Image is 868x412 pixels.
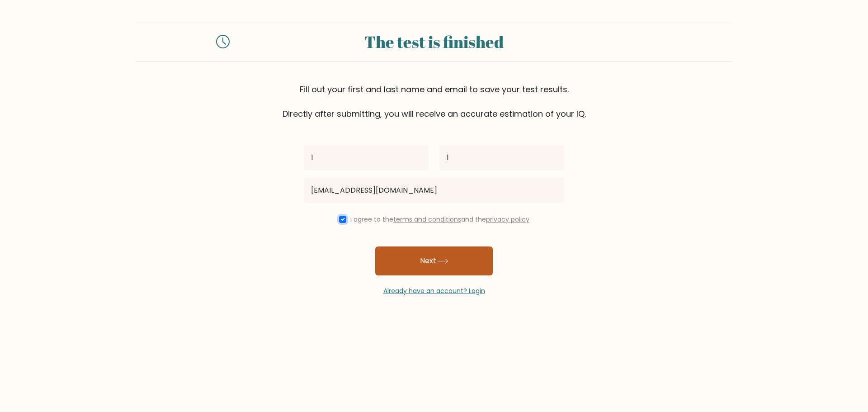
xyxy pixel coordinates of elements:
input: Last name [439,145,564,170]
input: Email [304,178,564,203]
a: terms and conditions [393,215,461,224]
div: The test is finished [241,29,627,54]
button: Next [375,246,493,275]
div: Fill out your first and last name and email to save your test results. Directly after submitting,... [136,83,732,120]
a: privacy policy [486,215,529,224]
input: First name [304,145,429,170]
a: Already have an account? Login [383,286,485,295]
label: I agree to the and the [350,215,529,224]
